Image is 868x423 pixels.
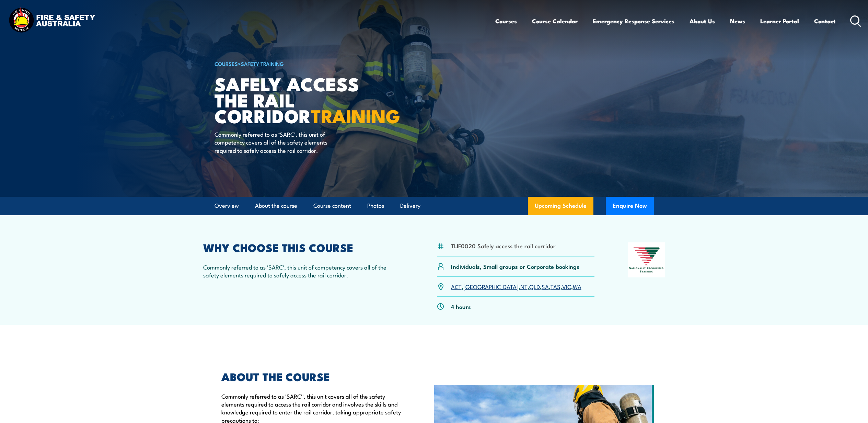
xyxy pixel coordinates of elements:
a: Course Calendar [532,12,578,30]
a: QLD [529,282,540,290]
li: TLIF0020 Safely access the rail corridor [451,242,556,250]
a: ACT [451,282,462,290]
a: [GEOGRAPHIC_DATA] [463,282,519,290]
a: About the course [255,197,297,215]
a: Course content [313,197,351,215]
a: COURSES [215,60,238,67]
a: Contact [814,12,836,30]
a: Courses [495,12,517,30]
a: Overview [215,197,239,215]
a: Upcoming Schedule [528,197,593,215]
img: Nationally Recognised Training logo. [628,242,665,277]
p: Commonly referred to as 'SARC', this unit of competency covers all of the safety elements require... [203,263,404,279]
p: 4 hours [451,302,471,310]
h2: WHY CHOOSE THIS COURSE [203,242,404,252]
button: Enquire Now [606,197,654,215]
a: WA [573,282,581,290]
a: About Us [690,12,715,30]
a: News [730,12,745,30]
p: Commonly referred to as ‘SARC’, this unit of competency covers all of the safety elements require... [215,130,340,154]
a: VIC [562,282,571,290]
a: Learner Portal [760,12,799,30]
h6: > [215,59,384,68]
a: Photos [367,197,384,215]
a: SA [542,282,549,290]
h1: Safely Access the Rail Corridor [215,76,384,124]
p: , , , , , , , [451,283,581,290]
a: NT [520,282,528,290]
a: Emergency Response Services [593,12,674,30]
strong: TRAINING [311,101,400,129]
a: Safety Training [241,60,284,67]
h2: ABOUT THE COURSE [221,371,403,381]
a: Delivery [400,197,420,215]
p: Individuals, Small groups or Corporate bookings [451,262,579,270]
a: TAS [551,282,560,290]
